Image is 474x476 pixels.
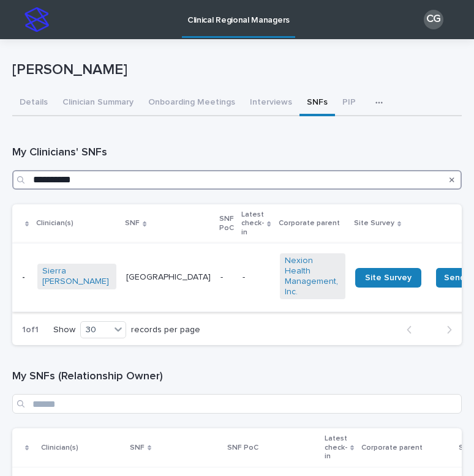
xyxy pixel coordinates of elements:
p: SNF PoC [227,441,258,455]
p: - [243,272,269,283]
p: records per page [131,325,200,335]
p: Latest check-in [241,208,264,239]
h1: My SNFs (Relationship Owner) [12,370,462,384]
p: Show [53,325,75,335]
p: - [220,272,233,283]
p: Corporate parent [279,217,340,230]
span: Site Survey [365,273,412,282]
button: Interviews [243,91,299,116]
h1: My Clinicians' SNFs [12,146,462,160]
button: Back [397,324,429,335]
p: SNF PoC [219,212,234,235]
input: Search [12,394,462,414]
a: Site Survey [355,268,421,288]
p: Corporate parent [361,441,423,455]
p: Latest check-in [325,432,347,463]
button: Details [12,91,55,116]
p: 1 of 1 [12,315,48,345]
button: Next [429,324,462,335]
div: 30 [81,323,110,337]
p: [PERSON_NAME] [12,61,457,79]
p: SNF [130,441,145,455]
a: Nexion Health Management, Inc. [285,256,340,297]
a: Sierra [PERSON_NAME] [42,266,111,287]
p: Clinician(s) [41,441,78,455]
p: Site Survey [354,217,394,230]
p: SNF [125,217,140,230]
button: SNFs [299,91,335,116]
p: - [22,272,28,283]
img: stacker-logo-s-only.png [24,7,49,32]
button: PIP [335,91,363,116]
button: Clinician Summary [55,91,141,116]
input: Search [12,170,462,190]
p: [GEOGRAPHIC_DATA] [126,272,211,283]
p: Clinician(s) [36,217,73,230]
div: CG [424,10,443,29]
button: Onboarding Meetings [141,91,243,116]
